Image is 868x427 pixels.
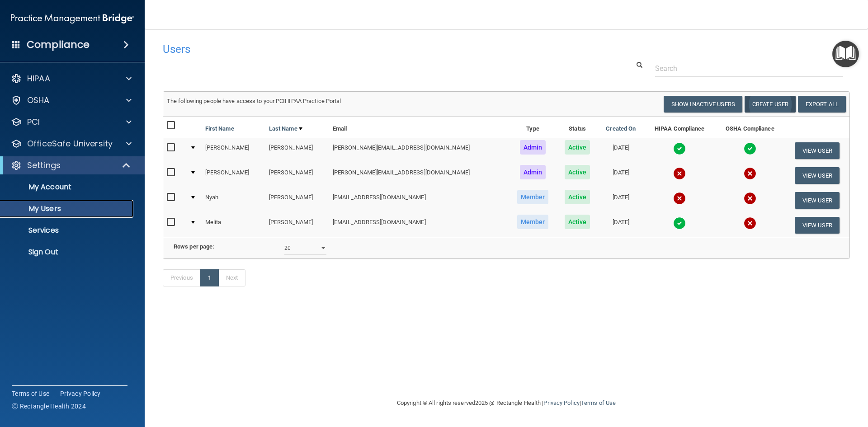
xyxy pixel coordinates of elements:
[329,117,509,138] th: Email
[509,117,557,138] th: Type
[12,402,86,411] span: Ⓒ Rectangle Health 2024
[11,95,132,106] a: OSHA
[744,142,756,155] img: tick.e7d51cea.svg
[12,389,49,398] a: Terms of Use
[745,96,796,113] button: Create User
[27,160,61,171] p: Settings
[265,163,329,188] td: [PERSON_NAME]
[167,98,341,104] span: The following people have access to your PCIHIPAA Practice Portal
[202,138,265,163] td: [PERSON_NAME]
[673,142,686,155] img: tick.e7d51cea.svg
[795,167,840,184] button: View User
[269,123,302,134] a: Last Name
[673,192,686,205] img: cross.ca9f0e7f.svg
[598,138,644,163] td: [DATE]
[329,213,509,237] td: [EMAIL_ADDRESS][DOMAIN_NAME]
[517,190,549,204] span: Member
[60,389,101,398] a: Privacy Policy
[832,41,859,67] button: Open Resource Center
[565,215,590,229] span: Active
[744,217,756,230] img: cross.ca9f0e7f.svg
[673,167,686,180] img: cross.ca9f0e7f.svg
[715,117,785,138] th: OSHA Compliance
[11,9,134,28] img: PMB logo
[565,140,590,155] span: Active
[27,73,50,84] p: HIPAA
[218,269,245,286] a: Next
[265,138,329,163] td: [PERSON_NAME]
[795,217,840,234] button: View User
[174,243,214,250] b: Rows per page:
[202,188,265,213] td: Nyah
[163,43,558,55] h4: Users
[202,163,265,188] td: [PERSON_NAME]
[329,188,509,213] td: [EMAIL_ADDRESS][DOMAIN_NAME]
[265,213,329,237] td: [PERSON_NAME]
[598,188,644,213] td: [DATE]
[265,188,329,213] td: [PERSON_NAME]
[11,73,132,84] a: HIPAA
[6,226,129,235] p: Services
[798,96,846,113] a: Export All
[795,142,840,159] button: View User
[27,38,90,51] h4: Compliance
[329,138,509,163] td: [PERSON_NAME][EMAIL_ADDRESS][DOMAIN_NAME]
[329,163,509,188] td: [PERSON_NAME][EMAIL_ADDRESS][DOMAIN_NAME]
[163,269,201,286] a: Previous
[565,165,590,179] span: Active
[6,248,129,257] p: Sign Out
[606,123,636,134] a: Created On
[6,183,129,192] p: My Account
[27,117,40,127] p: PCI
[565,190,590,204] span: Active
[744,192,756,205] img: cross.ca9f0e7f.svg
[598,213,644,237] td: [DATE]
[557,117,598,138] th: Status
[664,96,742,113] button: Show Inactive Users
[205,123,234,134] a: First Name
[27,95,50,106] p: OSHA
[200,269,219,286] a: 1
[11,160,131,171] a: Settings
[543,399,579,406] a: Privacy Policy
[517,215,549,229] span: Member
[655,60,843,77] input: Search
[202,213,265,237] td: Melita
[581,399,616,406] a: Terms of Use
[27,138,113,149] p: OfficeSafe University
[520,140,546,155] span: Admin
[644,117,715,138] th: HIPAA Compliance
[520,165,546,179] span: Admin
[795,192,840,209] button: View User
[598,163,644,188] td: [DATE]
[11,138,132,149] a: OfficeSafe University
[673,217,686,230] img: tick.e7d51cea.svg
[11,117,132,127] a: PCI
[341,389,671,418] div: Copyright © All rights reserved 2025 @ Rectangle Health | |
[6,204,129,213] p: My Users
[744,167,756,180] img: cross.ca9f0e7f.svg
